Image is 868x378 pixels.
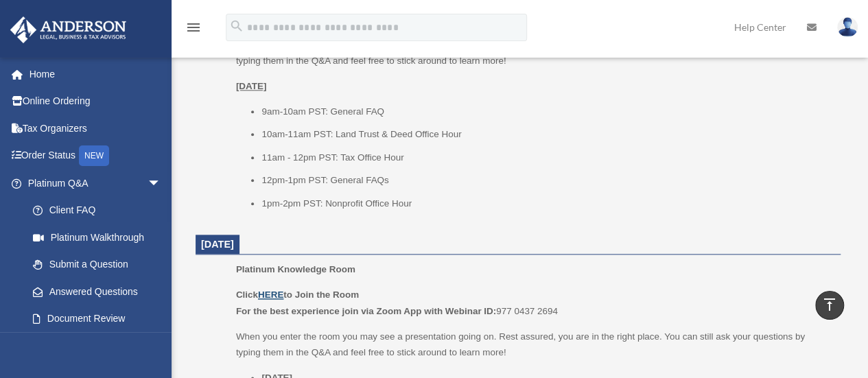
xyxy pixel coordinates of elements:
a: Answered Questions [19,278,182,305]
a: Platinum Q&Aarrow_drop_down [10,169,182,197]
b: For the best experience join via Zoom App with Webinar ID: [236,306,496,316]
img: Anderson Advisors Platinum Portal [6,16,130,43]
li: 9am-10am PST: General FAQ [261,104,831,120]
img: User Pic [837,17,858,37]
a: Submit a Question [19,251,182,279]
span: Platinum Knowledge Room [236,264,355,274]
a: Document Review [19,305,182,333]
div: NEW [79,145,109,166]
li: 12pm-1pm PST: General FAQs [261,172,831,189]
li: 11am - 12pm PST: Tax Office Hour [261,150,831,166]
a: vertical_align_top [815,291,844,320]
li: 1pm-2pm PST: Nonprofit Office Hour [261,196,831,212]
p: 977 0437 2694 [236,287,831,319]
a: Online Ordering [10,88,182,115]
a: Platinum Walkthrough [19,224,182,251]
li: 10am-11am PST: Land Trust & Deed Office Hour [261,126,831,143]
span: [DATE] [201,239,234,250]
span: arrow_drop_down [148,169,175,198]
p: When you enter the room you may see a presentation going on. Rest assured, you are in the right p... [236,329,831,361]
a: Client FAQ [19,197,182,224]
b: Click to Join the Room [236,290,359,300]
i: menu [185,19,202,36]
a: Home [10,60,182,88]
a: HERE [258,290,283,300]
a: Tax Organizers [10,115,182,142]
a: Order StatusNEW [10,142,182,170]
u: [DATE] [236,81,267,91]
i: search [229,19,244,34]
i: vertical_align_top [821,296,838,313]
a: menu [185,24,202,36]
